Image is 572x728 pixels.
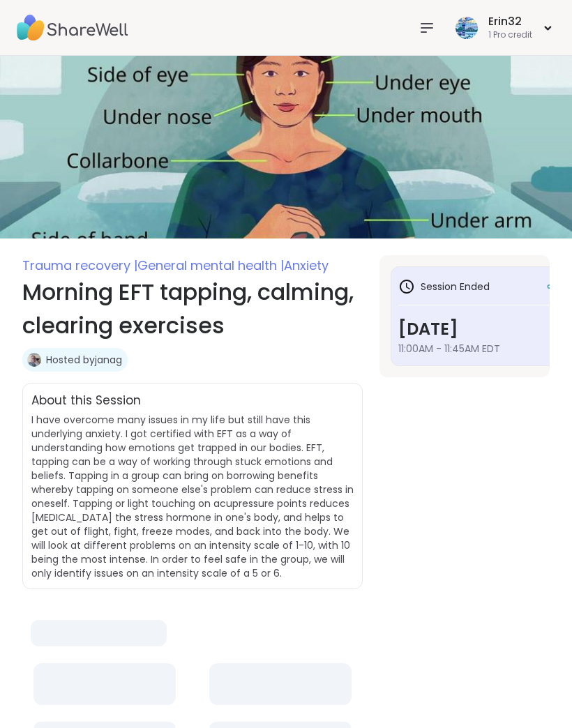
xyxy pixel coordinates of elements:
h2: About this Session [31,392,141,410]
div: 1 Pro credit [488,29,532,41]
span: Trauma recovery | [22,257,137,274]
img: ShareWell Nav Logo [17,3,128,52]
h1: Morning EFT tapping, calming, clearing exercises [22,275,363,342]
img: Erin32 [456,17,478,39]
h3: Session Ended [398,278,490,295]
div: Erin32 [488,14,532,29]
span: Anxiety [284,257,329,274]
a: Hosted byjanag [46,353,122,367]
span: I have overcome many issues in my life but still have this underlying anxiety. I got certified wi... [31,413,354,580]
span: General mental health | [137,257,284,274]
img: janag [27,353,41,367]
